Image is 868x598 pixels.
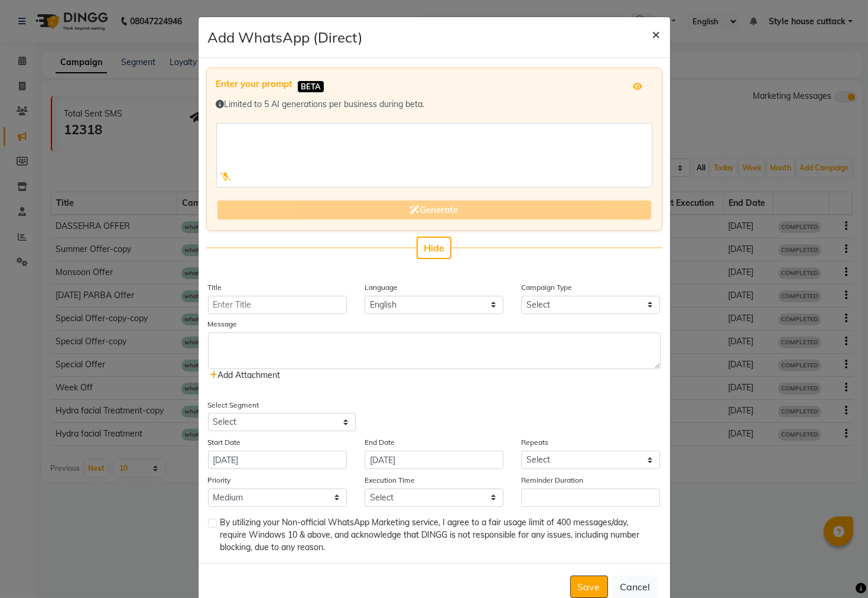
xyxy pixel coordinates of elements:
span: × [652,25,661,43]
label: Execution Time [365,475,415,486]
span: Hide [424,242,444,254]
button: Close [643,17,670,50]
button: Cancel [613,576,658,598]
span: Add Attachment [210,370,281,380]
label: Reminder Duration [521,475,583,486]
label: Repeats [521,437,548,448]
div: Limited to 5 AI generations per business during beta. [216,98,652,111]
label: Select Segment [208,400,259,410]
button: Save [570,576,608,598]
label: Campaign Type [521,282,572,293]
label: Enter your prompt [216,77,293,91]
label: Message [208,319,238,329]
button: Hide [417,237,451,259]
label: Start Date [208,437,241,448]
label: Language [365,282,398,293]
label: Title [208,282,222,293]
span: By utilizing your Non-official WhatsApp Marketing service, I agree to a fair usage limit of 400 m... [220,516,651,554]
input: Enter Title [208,296,347,314]
label: Priority [208,475,231,486]
h4: Add WhatsApp (Direct) [208,27,363,48]
label: End Date [365,437,395,448]
span: BETA [298,81,324,92]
